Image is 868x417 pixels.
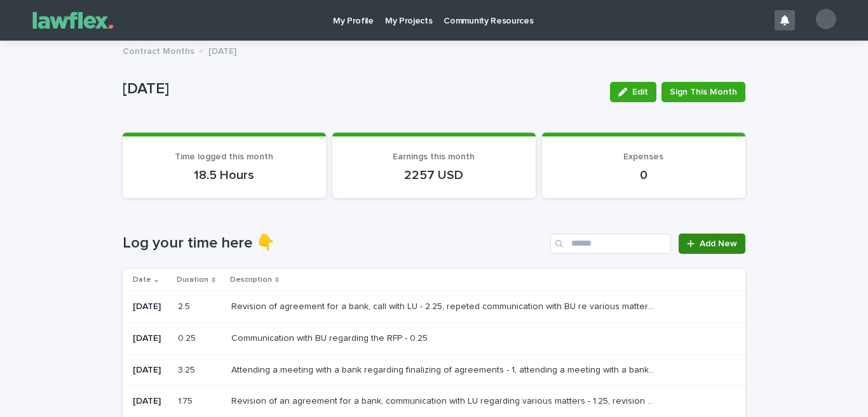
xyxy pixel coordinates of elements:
p: Contract Months [123,43,194,57]
p: 0 [557,168,730,183]
p: Date [133,273,151,287]
p: Communication with BU regarding the RFP - 0.25 [231,331,430,344]
img: Gnvw4qrBSHOAfo8VMhG6 [25,8,121,33]
p: [DATE] [208,43,236,57]
span: Earnings this month [393,152,475,161]
p: 0.25 [178,331,198,344]
span: Edit [632,88,648,96]
tr: [DATE]3.253.25 Attending a meeting with a bank regarding finalizing of agreements - 1, attending ... [123,354,745,386]
p: 2257 USD [348,168,520,183]
h1: Log your time here 👇 [123,234,545,253]
button: Sign This Month [661,82,745,102]
p: Description [230,273,272,287]
button: Edit [610,82,656,102]
p: [DATE] [133,301,168,312]
p: [DATE] [133,396,168,407]
span: Sign This Month [670,86,737,98]
input: Search [550,234,671,254]
p: 1.75 [178,394,195,407]
span: Add New [700,239,737,248]
p: [DATE] [123,80,600,98]
tr: [DATE]0.250.25 Communication with BU regarding the RFP - 0.25Communication with BU regarding the ... [123,322,745,354]
p: 2.5 [178,299,193,312]
p: Revision of an agreement for a bank, communication with LU regarding various matters - 1.25, revi... [231,394,658,407]
p: [DATE] [133,333,168,344]
p: [DATE] [133,365,168,376]
p: 3.25 [178,362,198,376]
a: Add New [679,234,745,254]
p: Revision of agreement for a bank, call with LU - 2.25, repeted communication with BU re various m... [231,299,658,312]
p: 18.5 Hours [138,168,311,183]
tr: [DATE]2.52.5 Revision of agreement for a bank, call with LU - 2.25, repeted communication with BU... [123,291,745,322]
span: Time logged this month [175,152,273,161]
p: Duration [177,273,208,287]
span: Expenses [623,152,663,161]
p: Attending a meeting with a bank regarding finalizing of agreements - 1, attending a meeting with ... [231,362,658,376]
